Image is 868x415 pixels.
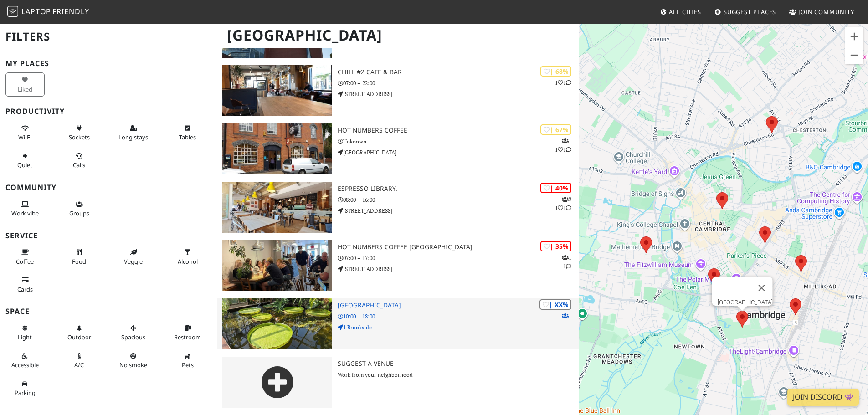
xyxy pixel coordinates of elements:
[5,307,211,316] h3: Space
[5,121,45,145] button: Wi-Fi
[338,370,579,379] p: Work from your neighborhood
[724,8,776,16] span: Suggest Places
[540,183,571,193] div: | 40%
[5,183,211,192] h3: Community
[60,149,99,173] button: Calls
[17,285,33,293] span: Credit cards
[540,66,571,77] div: | 68%
[562,312,571,320] p: 1
[217,298,579,349] a: Cambridge University Botanic Garden | XX% 1 [GEOGRAPHIC_DATA] 10:00 – 18:00 1 Brookside
[5,59,211,68] h3: My Places
[539,299,571,310] div: | XX%
[338,243,579,251] h3: Hot Numbers Coffee [GEOGRAPHIC_DATA]
[338,206,579,215] p: [STREET_ADDRESS]
[656,4,705,20] a: All Cities
[182,361,194,369] span: Pet friendly
[338,265,579,273] p: [STREET_ADDRESS]
[217,182,579,233] a: Espresso Library. | 40% 211 Espresso Library. 08:00 – 16:00 [STREET_ADDRESS]
[11,361,39,369] span: Accessible
[124,257,143,266] span: Veggie
[555,78,571,87] p: 1 1
[217,123,579,174] a: Hot Numbers Coffee | 67% 111 Hot Numbers Coffee Unknown [GEOGRAPHIC_DATA]
[119,361,147,369] span: Smoke free
[540,124,571,135] div: | 67%
[69,133,90,141] span: Power sockets
[60,121,99,145] button: Sockets
[179,133,196,141] span: Work-friendly tables
[168,321,207,345] button: Restroom
[168,348,207,373] button: Pets
[73,161,85,169] span: Video/audio calls
[168,121,207,145] button: Tables
[555,137,571,154] p: 1 1 1
[114,348,153,373] button: No smoke
[217,240,579,291] a: Hot Numbers Coffee Trumpington Street | 35% 11 Hot Numbers Coffee [GEOGRAPHIC_DATA] 07:00 – 17:00...
[11,209,39,217] span: People working
[338,137,579,146] p: Unknown
[60,321,99,345] button: Outdoor
[114,121,153,145] button: Long stays
[5,231,211,240] h3: Service
[222,357,332,408] img: gray-place-d2bdb4477600e061c01bd816cc0f2ef0cfcb1ca9e3ad78868dd16fb2af073a21.png
[798,8,854,16] span: Join Community
[845,27,863,46] button: Zoom in
[52,6,89,16] span: Friendly
[5,376,45,400] button: Parking
[222,123,332,174] img: Hot Numbers Coffee
[178,257,198,266] span: Alcohol
[21,6,51,16] span: Laptop
[222,65,332,116] img: Chill #2 Cafe & Bar
[222,182,332,233] img: Espresso Library.
[555,195,571,212] p: 2 1 1
[60,348,99,373] button: A/C
[67,333,91,341] span: Outdoor area
[17,161,32,169] span: Quiet
[562,253,571,271] p: 1 1
[121,333,145,341] span: Spacious
[114,245,153,269] button: Veggie
[5,321,45,345] button: Light
[845,46,863,64] button: Zoom out
[60,197,99,221] button: Groups
[338,79,579,87] p: 07:00 – 22:00
[118,133,148,141] span: Long stays
[60,245,99,269] button: Food
[222,298,332,349] img: Cambridge University Botanic Garden
[18,133,31,141] span: Stable Wi-Fi
[18,333,32,341] span: Natural light
[540,241,571,251] div: | 35%
[7,6,18,17] img: LaptopFriendly
[338,148,579,157] p: [GEOGRAPHIC_DATA]
[5,245,45,269] button: Coffee
[69,209,89,217] span: Group tables
[5,149,45,173] button: Quiet
[217,65,579,116] a: Chill #2 Cafe & Bar | 68% 11 Chill #2 Cafe & Bar 07:00 – 22:00 [STREET_ADDRESS]
[5,107,211,116] h3: Productivity
[338,302,579,309] h3: [GEOGRAPHIC_DATA]
[338,360,579,368] h3: Suggest a Venue
[5,197,45,221] button: Work vibe
[338,312,579,321] p: 10:00 – 18:00
[5,272,45,297] button: Cards
[750,277,772,299] button: Close
[786,4,858,20] a: Join Community
[220,23,577,48] h1: [GEOGRAPHIC_DATA]
[717,299,772,306] a: [GEOGRAPHIC_DATA]
[16,257,34,266] span: Coffee
[217,357,579,408] a: Suggest a Venue Work from your neighborhood
[74,361,84,369] span: Air conditioned
[5,23,211,51] h2: Filters
[114,321,153,345] button: Spacious
[5,348,45,373] button: Accessible
[72,257,86,266] span: Food
[222,240,332,291] img: Hot Numbers Coffee Trumpington Street
[338,254,579,262] p: 07:00 – 17:00
[174,333,201,341] span: Restroom
[338,127,579,134] h3: Hot Numbers Coffee
[7,4,89,20] a: LaptopFriendly LaptopFriendly
[338,90,579,98] p: [STREET_ADDRESS]
[15,389,36,397] span: Parking
[338,185,579,193] h3: Espresso Library.
[338,68,579,76] h3: Chill #2 Cafe & Bar
[669,8,701,16] span: All Cities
